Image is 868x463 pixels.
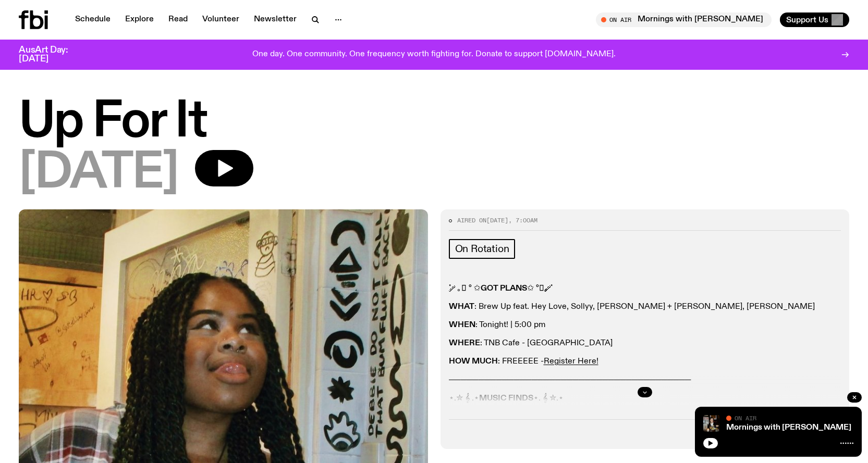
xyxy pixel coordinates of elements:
[544,357,598,366] a: Register Here!
[596,12,772,27] button: On AirMornings with [PERSON_NAME]
[449,339,480,347] strong: WHERE
[508,216,537,224] span: , 7:00am
[449,339,841,348] p: : TNB Cafe - [GEOGRAPHIC_DATA]
[449,320,841,330] p: : Tonight! | 5:00 pm
[449,302,841,312] p: : Brew Up feat. Hey Love, Sollyy, [PERSON_NAME] + [PERSON_NAME], [PERSON_NAME]
[486,216,508,224] span: [DATE]
[481,284,527,293] strong: GOT PLANS
[19,150,178,197] span: [DATE]
[19,99,849,146] h1: Up For It
[455,243,509,255] span: On Rotation
[726,423,851,432] a: Mornings with [PERSON_NAME]
[449,239,516,259] a: On Rotation
[162,12,194,27] a: Read
[119,12,160,27] a: Explore
[780,12,849,27] button: Support Us
[252,50,616,59] p: One day. One community. One frequency worth fighting for. Donate to support [DOMAIN_NAME].
[786,15,828,24] span: Support Us
[735,415,756,421] span: On Air
[703,415,720,432] img: Sam blankly stares at the camera, brightly lit by a camera flash wearing a hat collared shirt and...
[449,357,498,366] strong: HOW MUCH
[248,12,303,27] a: Newsletter
[69,12,117,27] a: Schedule
[196,12,246,27] a: Volunteer
[457,216,486,224] span: Aired on
[19,46,85,64] h3: AusArt Day: [DATE]
[449,321,475,329] strong: WHEN
[449,303,474,311] strong: WHAT
[449,357,841,367] p: : FREEEEE -
[449,284,841,294] p: ˚ ༘ ｡𖦹 ° ✩ ✩ °𖦹｡ ༘˚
